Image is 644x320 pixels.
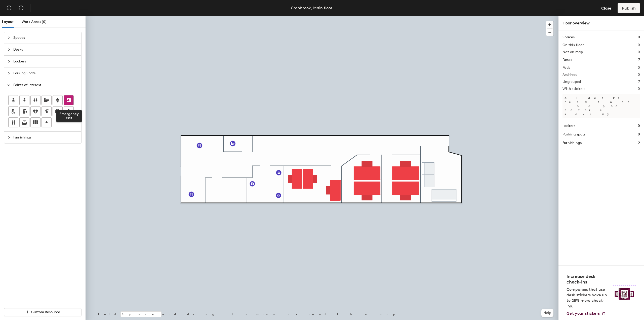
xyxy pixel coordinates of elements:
[13,67,78,79] span: Parking Spots
[7,72,10,75] span: collapsed
[13,44,78,55] span: Desks
[7,84,10,87] span: expanded
[562,66,570,70] h2: Pods
[638,80,640,84] h2: 7
[567,274,610,285] h4: Increase desk check-ins
[13,132,78,143] span: Furnishings
[291,5,332,11] div: Cranbrook, Main floor
[597,3,616,13] button: Close
[13,32,78,44] span: Spaces
[562,57,572,63] h1: Desks
[567,311,600,316] span: Get your stickers
[638,43,640,47] h2: 0
[16,3,26,13] button: Redo (⌘ + ⇧ + Z)
[638,50,640,54] h2: 0
[638,34,640,40] h1: 0
[562,43,584,47] h2: On this floor
[4,308,82,316] button: Custom Resource
[618,3,640,13] button: Publish
[638,87,640,91] h2: 0
[562,132,585,137] h1: Parking spots
[7,136,10,139] span: collapsed
[562,50,583,54] h2: Not on map
[562,123,575,129] h1: Lockers
[7,48,10,51] span: collapsed
[562,94,640,118] p: All desks need to be in a pod before saving
[562,34,575,40] h1: Spaces
[601,6,611,11] span: Close
[638,73,640,77] h2: 0
[22,20,47,24] span: Work Areas (0)
[638,57,640,63] h1: 7
[638,123,640,129] h1: 0
[638,66,640,70] h2: 0
[64,95,74,105] button: Emergency exit
[562,87,585,91] h2: With stickers
[638,140,640,146] h1: 2
[562,20,640,26] div: Floor overview
[562,80,581,84] h2: Ungrouped
[562,73,577,77] h2: Archived
[541,309,553,317] button: Help
[4,3,14,13] button: Undo (⌘ + Z)
[638,132,640,137] h1: 0
[567,287,610,309] p: Companies that use desk stickers have up to 25% more check-ins.
[562,140,582,146] h1: Furnishings
[13,56,78,67] span: Lockers
[7,5,12,10] span: undo
[7,60,10,63] span: collapsed
[567,311,606,316] a: Get your stickers
[31,310,60,314] span: Custom Resource
[7,36,10,39] span: collapsed
[613,285,636,302] img: Sticker logo
[13,79,78,91] span: Points of Interest
[2,20,14,24] span: Layout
